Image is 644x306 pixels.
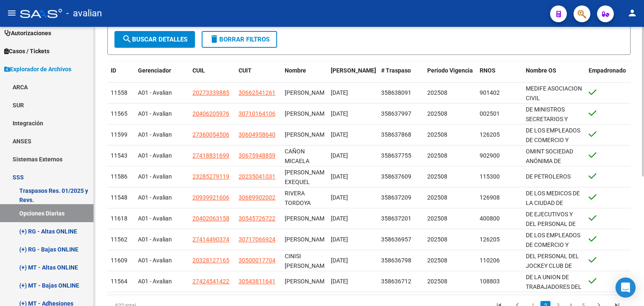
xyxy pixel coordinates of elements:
[381,173,411,180] span: 358637609
[589,67,626,74] span: Empadronado
[138,152,172,159] span: A01 - Avalian
[239,236,275,243] span: 30717066924
[285,253,330,269] span: CINISI [PERSON_NAME]
[192,89,229,96] span: 20273339885
[381,89,411,96] span: 358638091
[480,110,500,117] span: 002501
[202,31,277,48] button: Borrar Filtros
[526,232,580,267] span: DE LOS EMPLEADOS DE COMERCIO Y ACTIVIDADES CIVILES
[122,36,187,43] span: Buscar Detalles
[427,236,447,243] span: 202508
[480,152,500,159] span: 902900
[381,152,411,159] span: 358637755
[331,130,374,140] div: [DATE]
[285,89,330,96] span: [PERSON_NAME]
[381,236,411,243] span: 358636957
[138,215,172,222] span: A01 - Avalian
[424,62,476,89] datatable-header-cell: Periodo Vigencia
[111,194,127,201] span: 11548
[627,8,637,18] mat-icon: person
[239,257,275,264] span: 30500017704
[111,236,127,243] span: 11562
[285,215,330,222] span: [PERSON_NAME]
[526,106,574,132] span: DE MINISTROS SECRETARIOS Y SUBSECRETARIOS
[331,88,374,98] div: [DATE]
[138,110,172,117] span: A01 - Avalian
[378,62,424,89] datatable-header-cell: # Traspaso
[285,67,306,74] span: Nombre
[526,173,571,180] span: DE PETROLEROS
[427,110,447,117] span: 202508
[192,110,229,117] span: 20406205976
[239,67,252,74] span: CUIT
[235,62,281,89] datatable-header-cell: CUIT
[107,62,135,89] datatable-header-cell: ID
[122,34,132,44] mat-icon: search
[526,127,580,162] span: DE LOS EMPLEADOS DE COMERCIO Y ACTIVIDADES CIVILES
[480,236,500,243] span: 126205
[189,62,235,89] datatable-header-cell: CUIL
[427,89,447,96] span: 202508
[480,215,500,222] span: 400800
[480,173,500,180] span: 115300
[427,173,447,180] span: 202508
[427,194,447,201] span: 202508
[327,62,378,89] datatable-header-cell: Fecha Traspaso
[285,278,330,285] span: [PERSON_NAME]
[331,214,374,223] div: [DATE]
[331,67,376,74] span: [PERSON_NAME]
[381,257,411,264] span: 358636798
[522,62,585,89] datatable-header-cell: Nombre OS
[285,169,330,185] span: [PERSON_NAME] EXEQUEL
[66,4,102,23] span: - avalian
[331,109,374,119] div: [DATE]
[138,131,172,138] span: A01 - Avalian
[331,235,374,244] div: [DATE]
[138,89,172,96] span: A01 - Avalian
[135,62,189,89] datatable-header-cell: Gerenciador
[381,67,411,74] span: # Traspaso
[192,236,229,243] span: 27414490374
[331,277,374,286] div: [DATE]
[192,67,205,74] span: CUIL
[138,257,172,264] span: A01 - Avalian
[111,89,127,96] span: 11558
[480,131,500,138] span: 126205
[381,194,411,201] span: 358637209
[111,173,127,180] span: 11586
[7,8,17,18] mat-icon: menu
[111,131,127,138] span: 11599
[427,67,473,74] span: Periodo Vigencia
[281,62,327,89] datatable-header-cell: Nombre
[480,67,496,74] span: RNOS
[331,172,374,182] div: [DATE]
[192,257,229,264] span: 20328127165
[480,89,500,96] span: 901402
[4,65,71,74] span: Explorador de Archivos
[192,152,229,159] span: 27418831699
[138,67,171,74] span: Gerenciador
[381,110,411,117] span: 358637997
[111,278,127,285] span: 11564
[239,152,275,159] span: 30675948859
[526,85,582,101] span: MEDIFE ASOCIACION CIVIL
[4,29,51,38] span: Autorizaciones
[427,152,447,159] span: 202508
[239,215,275,222] span: 30545726722
[526,253,579,279] span: DEL PERSONAL DEL JOCKEY CLUB DE ROSARIO
[138,236,172,243] span: A01 - Avalian
[285,148,309,164] span: CAÑON MICAELA
[427,215,447,222] span: 202508
[239,278,275,285] span: 30543811641
[285,236,330,243] span: [PERSON_NAME]
[480,257,500,264] span: 110206
[526,148,573,174] span: OMINT SOCIEDAD ANÓNIMA DE SERVICIOS
[526,190,582,216] span: DE LOS MEDICOS DE LA CIUDAD DE [GEOGRAPHIC_DATA]
[111,215,127,222] span: 11618
[285,110,330,117] span: [PERSON_NAME]
[138,194,172,201] span: A01 - Avalian
[192,131,229,138] span: 27360054506
[476,62,522,89] datatable-header-cell: RNOS
[285,190,311,216] span: RIVERA TORDOYA ISRAEL
[209,36,270,43] span: Borrar Filtros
